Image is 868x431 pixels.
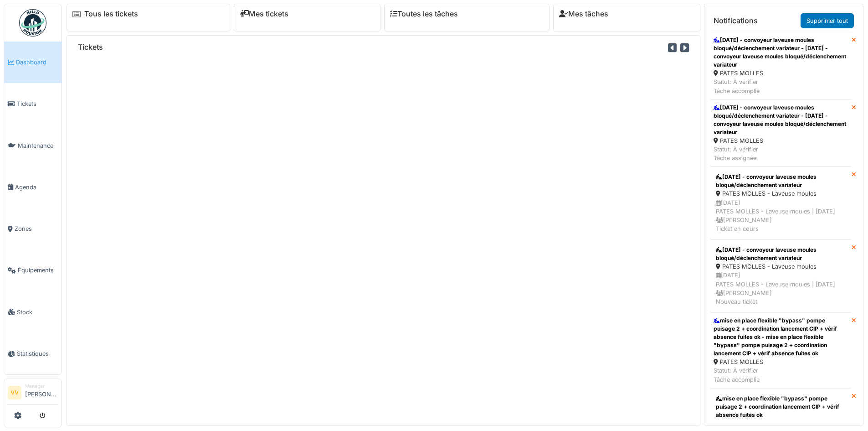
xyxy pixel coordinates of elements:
a: Tickets [4,83,62,125]
div: PATES MOLLES [714,69,848,78]
span: Équipements [18,266,58,275]
a: Zones [4,208,62,249]
a: Équipements [4,249,62,291]
a: Mes tickets [240,10,288,18]
li: VV [8,386,21,400]
div: Manager [25,383,58,389]
a: Dashboard [4,42,62,83]
span: Zones [15,224,58,233]
span: Stock [17,308,58,317]
div: Statut: À vérifier Tâche assignée [714,145,848,162]
div: PATES MOLLES - Chaîne bassines [716,419,846,428]
div: mise en place flexible "bypass" pompe puisage 2 + coordination lancement CIP + vérif absence fuit... [714,317,848,358]
div: PATES MOLLES [714,136,848,145]
span: Agenda [15,183,58,192]
span: Maintenance [18,141,58,150]
a: Statistiques [4,333,62,374]
a: VV Manager[PERSON_NAME] [8,383,58,405]
div: [DATE] - convoyeur laveuse moules bloqué/déclenchement variateur [716,246,846,262]
div: [DATE] PATES MOLLES - Laveuse moules | [DATE] [PERSON_NAME] Ticket en cours [716,198,846,234]
span: Tickets [17,99,58,108]
div: Statut: À vérifier Tâche accomplie [714,366,848,384]
a: [DATE] - convoyeur laveuse moules bloqué/déclenchement variateur - [DATE] - convoyeur laveuse mou... [710,32,852,99]
div: mise en place flexible "bypass" pompe puisage 2 + coordination lancement CIP + vérif absence fuit... [716,395,846,419]
h6: Notifications [714,16,758,25]
a: Maintenance [4,125,62,166]
h6: Tickets [78,43,103,52]
a: Toutes les tâches [390,10,458,18]
a: Mes tâches [559,10,608,18]
a: [DATE] - convoyeur laveuse moules bloqué/déclenchement variateur - [DATE] - convoyeur laveuse mou... [710,99,852,167]
a: Agenda [4,166,62,208]
div: [DATE] - convoyeur laveuse moules bloqué/déclenchement variateur [716,173,846,189]
a: Stock [4,291,62,333]
a: [DATE] - convoyeur laveuse moules bloqué/déclenchement variateur PATES MOLLES - Laveuse moules [D... [710,166,852,239]
li: [PERSON_NAME] [25,383,58,402]
a: [DATE] - convoyeur laveuse moules bloqué/déclenchement variateur PATES MOLLES - Laveuse moules [D... [710,239,852,312]
div: [DATE] - convoyeur laveuse moules bloqué/déclenchement variateur - [DATE] - convoyeur laveuse mou... [714,104,848,136]
span: Statistiques [17,349,58,358]
div: [DATE] PATES MOLLES - Laveuse moules | [DATE] [PERSON_NAME] Nouveau ticket [716,271,846,306]
div: PATES MOLLES - Laveuse moules [716,189,846,198]
img: Badge_color-CXgf-gQk.svg [19,9,46,36]
span: Dashboard [16,58,58,67]
div: PATES MOLLES [714,358,848,366]
div: Statut: À vérifier Tâche accomplie [714,78,848,95]
a: Tous les tickets [84,10,138,18]
div: PATES MOLLES - Laveuse moules [716,262,846,271]
a: Supprimer tout [801,13,854,28]
div: [DATE] - convoyeur laveuse moules bloqué/déclenchement variateur - [DATE] - convoyeur laveuse mou... [714,36,848,69]
a: mise en place flexible "bypass" pompe puisage 2 + coordination lancement CIP + vérif absence fuit... [710,312,852,388]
